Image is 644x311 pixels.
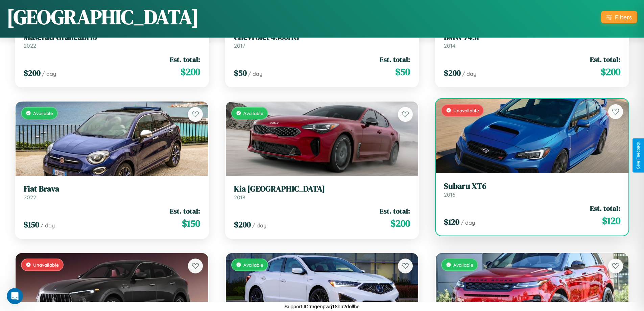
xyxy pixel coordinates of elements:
[390,217,410,230] span: $ 200
[444,32,620,42] h3: BMW 745i
[24,32,200,42] h3: Maserati Grancabrio
[602,214,620,227] span: $ 120
[181,65,200,79] span: $ 200
[33,110,53,116] span: Available
[453,262,473,268] span: Available
[234,32,410,49] a: Chevrolet 4500HG2017
[395,65,410,79] span: $ 50
[444,67,461,79] span: $ 200
[284,302,360,311] p: Support ID: mgenpwrj18hu2dollhe
[24,184,200,194] h3: Fiat Brava
[24,32,200,49] a: Maserati Grancabrio2022
[24,194,36,201] span: 2022
[444,216,459,227] span: $ 120
[248,70,262,77] span: / day
[444,32,620,49] a: BMW 745i2014
[444,181,620,198] a: Subaru XT62016
[590,203,620,213] span: Est. total:
[234,194,245,201] span: 2018
[41,222,55,229] span: / day
[234,67,247,79] span: $ 50
[170,206,200,216] span: Est. total:
[33,262,59,268] span: Unavailable
[234,32,410,42] h3: Chevrolet 4500HG
[636,142,641,169] div: Give Feedback
[24,42,36,49] span: 2022
[24,184,200,201] a: Fiat Brava2022
[234,184,410,201] a: Kia [GEOGRAPHIC_DATA]2018
[234,219,251,230] span: $ 200
[234,42,245,49] span: 2017
[590,54,620,64] span: Est. total:
[252,222,266,229] span: / day
[462,70,476,77] span: / day
[601,65,620,79] span: $ 200
[444,191,455,198] span: 2016
[24,219,39,230] span: $ 150
[7,3,199,31] h1: [GEOGRAPHIC_DATA]
[243,262,263,268] span: Available
[182,217,200,230] span: $ 150
[601,11,637,23] button: Filters
[380,206,410,216] span: Est. total:
[453,108,479,113] span: Unavailable
[170,54,200,64] span: Est. total:
[42,70,56,77] span: / day
[615,14,632,21] div: Filters
[444,42,455,49] span: 2014
[380,54,410,64] span: Est. total:
[461,219,475,226] span: / day
[444,181,620,191] h3: Subaru XT6
[24,67,41,79] span: $ 200
[7,288,23,304] iframe: Intercom live chat
[234,184,410,194] h3: Kia [GEOGRAPHIC_DATA]
[243,110,263,116] span: Available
